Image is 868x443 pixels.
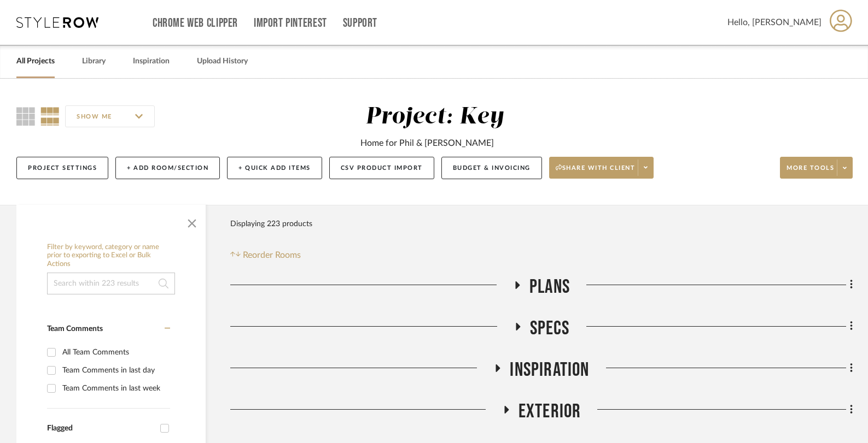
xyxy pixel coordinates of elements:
span: Reorder Rooms [243,249,301,262]
div: Team Comments in last week [62,380,167,397]
span: Plans [529,275,570,299]
div: Displaying 223 products [230,213,312,235]
a: All Projects [16,54,55,69]
button: Close [181,210,203,232]
div: Home for Phil & [PERSON_NAME] [360,137,494,150]
span: Share with client [556,164,636,180]
button: More tools [780,157,853,179]
div: Flagged [47,424,155,433]
a: Import Pinterest [254,19,327,28]
span: Exterior [519,400,581,423]
a: Inspiration [133,54,170,69]
div: All Team Comments [62,344,167,361]
button: + Quick Add Items [227,157,322,179]
a: Support [343,19,377,28]
button: Budget & Invoicing [441,157,542,179]
div: Team Comments in last day [62,362,167,379]
button: Reorder Rooms [230,249,301,262]
input: Search within 223 results [47,273,175,294]
div: Project: Key [365,105,504,128]
a: Library [82,54,106,69]
span: More tools [787,164,834,180]
a: Upload History [197,54,248,69]
span: Team Comments [47,325,103,333]
button: CSV Product Import [329,157,434,179]
button: Project Settings [16,157,108,179]
a: Chrome Web Clipper [153,19,238,28]
span: Specs [530,317,570,340]
button: + Add Room/Section [115,157,220,179]
span: Inspiration [510,358,589,382]
h6: Filter by keyword, category or name prior to exporting to Excel or Bulk Actions [47,243,175,269]
span: Hello, [PERSON_NAME] [727,16,822,29]
button: Share with client [549,157,654,179]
